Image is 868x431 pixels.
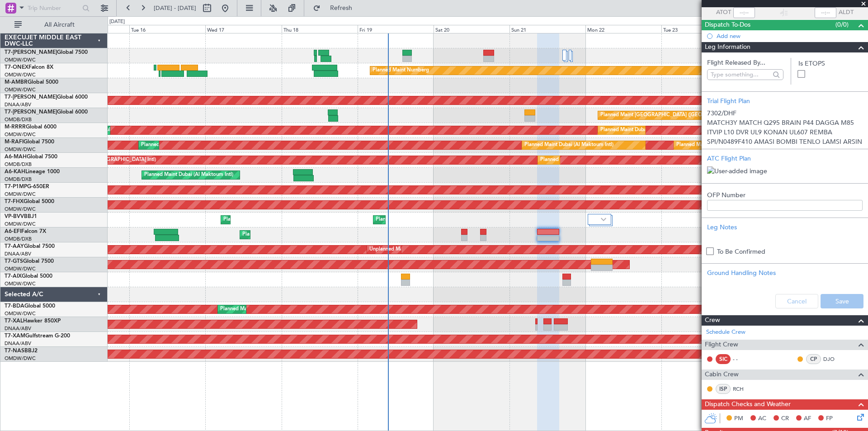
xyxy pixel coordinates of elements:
a: OMDW/DWC [5,280,36,287]
label: OFP Number [707,190,863,200]
a: T7-[PERSON_NAME]Global 6000 [5,109,88,115]
a: RCH [733,385,753,393]
span: M-RAFI [5,139,24,145]
div: CP [806,354,821,364]
span: FP [826,414,833,423]
div: Sat 20 [434,25,509,33]
div: Planned Maint Dubai (Al Maktoum Intl) [144,168,233,182]
div: Planned Maint Dubai (Al Maktoum Intl) [223,213,312,227]
a: OMDW/DWC [5,131,36,138]
span: T7-AIX [5,274,22,279]
a: OMDB/DXB [5,161,32,168]
span: T7-BDA [5,303,24,309]
div: [DATE] [109,18,125,26]
a: M-RRRRGlobal 6000 [5,124,57,130]
a: T7-BDAGlobal 5000 [5,303,55,309]
div: Planned Maint Dubai (Al Maktoum Intl) [141,138,230,152]
span: Dispatch To-Dos [705,20,750,30]
a: OMDW/DWC [5,221,36,227]
a: DNAA/ABV [5,101,31,108]
label: To Be Confirmed [717,247,765,256]
span: AF [804,414,811,423]
div: Mon 22 [585,25,661,33]
a: OMDB/DXB [5,116,32,123]
a: VP-BVVBBJ1 [5,214,37,219]
div: Planned Maint Dubai (Al Maktoum Intl) [376,213,465,227]
a: A6-MAHGlobal 7500 [5,154,57,160]
span: Leg Information [705,42,750,52]
span: ALDT [839,8,854,17]
a: T7-FHXGlobal 5000 [5,199,54,204]
a: OMDW/DWC [5,355,36,362]
span: T7-NAS [5,348,24,354]
input: Type something... [711,68,770,81]
div: Sun 21 [509,25,585,33]
a: OMDW/DWC [5,206,36,213]
input: Trip Number [28,1,80,15]
a: OMDB/DXB [5,176,32,183]
div: Leg Notes [707,223,863,232]
div: SIC [716,354,731,364]
div: Wed 17 [205,25,281,33]
a: OMDW/DWC [5,57,36,63]
div: Thu 18 [282,25,358,33]
a: T7-ONEXFalcon 8X [5,65,53,70]
span: ATOT [716,8,731,17]
span: M-AMBR [5,80,28,85]
a: OMDW/DWC [5,191,36,198]
span: T7-[PERSON_NAME] [5,95,57,100]
div: Tue 16 [129,25,205,33]
div: Planned Maint Nurnberg [373,64,429,77]
span: T7-GTS [5,259,23,264]
span: T7-P1MP [5,184,27,189]
a: T7-XAMGulfstream G-200 [5,333,70,339]
div: Planned Maint Dubai (Al Maktoum Intl) [220,303,309,316]
div: Planned Maint Dubai (Al Maktoum Intl) [524,138,613,152]
a: M-RAFIGlobal 7500 [5,139,54,145]
div: 7302/DHF MATCH3Y MATCH Q295 BRAIN P44 DAGGA M85 ITVIP L10 DVR UL9 KONAN UL607 REMBA SPI/N0489F410... [707,106,863,144]
a: Schedule Crew [706,328,745,337]
div: Planned Maint [GEOGRAPHIC_DATA] ([GEOGRAPHIC_DATA] Intl) [600,109,751,122]
span: CR [781,414,789,423]
span: T7-[PERSON_NAME] [5,109,57,115]
div: Planned Maint [GEOGRAPHIC_DATA] ([GEOGRAPHIC_DATA] Intl) [540,153,691,167]
img: arrow-gray.svg [601,218,606,221]
label: Is ETOPS [798,59,863,68]
a: DNAA/ABV [5,251,31,257]
input: --:-- [733,7,755,18]
div: Planned Maint [GEOGRAPHIC_DATA] ([GEOGRAPHIC_DATA]) [242,228,385,242]
a: T7-P1MPG-650ER [5,184,49,189]
a: T7-XALHawker 850XP [5,318,61,324]
a: T7-AAYGlobal 7500 [5,244,55,249]
span: A6-MAH [5,154,27,160]
a: OMDW/DWC [5,146,36,153]
span: Cabin Crew [705,369,739,380]
span: [DATE] - [DATE] [154,4,196,12]
span: Flight Released By... [707,58,783,67]
span: A6-KAH [5,169,25,175]
span: T7-XAM [5,333,25,339]
span: Flight Crew [705,340,738,350]
span: A6-EFI [5,229,21,234]
div: Ground Handling Notes [707,268,863,278]
button: Refresh [309,1,363,15]
span: T7-[PERSON_NAME] [5,50,57,55]
a: M-AMBRGlobal 5000 [5,80,58,85]
a: A6-EFIFalcon 7X [5,229,46,234]
a: T7-[PERSON_NAME]Global 7500 [5,50,88,55]
span: Refresh [322,5,360,11]
a: DNAA/ABV [5,325,31,332]
div: - - [733,355,753,363]
a: OMDB/DXB [5,236,32,242]
span: T7-FHX [5,199,24,204]
span: VP-BVV [5,214,24,219]
a: T7-GTSGlobal 7500 [5,259,54,264]
span: T7-XAL [5,318,23,324]
div: Unplanned Maint [GEOGRAPHIC_DATA] (Al Maktoum Intl) [369,243,503,256]
a: OMDW/DWC [5,71,36,78]
span: Crew [705,315,720,326]
a: A6-KAHLineage 1000 [5,169,60,175]
a: T7-[PERSON_NAME]Global 6000 [5,95,88,100]
div: Planned Maint Dubai (Al Maktoum Intl) [600,123,689,137]
a: OMDW/DWC [5,265,36,272]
